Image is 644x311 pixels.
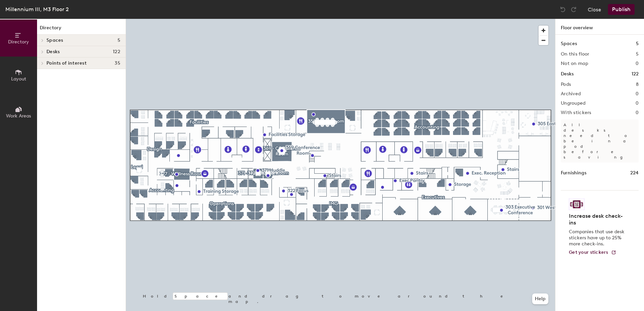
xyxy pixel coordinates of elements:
[636,61,639,66] h2: 0
[561,110,591,115] h2: With stickers
[636,91,639,97] h2: 0
[569,249,608,255] span: Get your stickers
[46,49,60,55] span: Desks
[636,82,639,87] h2: 8
[632,70,639,78] h1: 122
[11,76,26,82] span: Layout
[569,199,584,210] img: Sticker logo
[532,293,548,304] button: Help
[569,229,626,247] p: Companies that use desk stickers have up to 25% more check-ins.
[569,213,626,226] h4: Increase desk check-ins
[5,5,69,13] div: Millennium III, M3 Floor 2
[46,38,63,43] span: Spaces
[561,70,574,78] h1: Desks
[115,61,120,66] span: 35
[561,82,571,87] h2: Pods
[636,40,639,47] h1: 5
[636,110,639,115] h2: 0
[6,113,31,119] span: Work Areas
[37,24,126,35] h1: Directory
[630,169,639,177] h1: 224
[555,19,644,35] h1: Floor overview
[561,61,588,66] h2: Not on map
[636,101,639,106] h2: 0
[588,4,601,15] button: Close
[570,6,577,13] img: Redo
[636,51,639,57] h2: 5
[559,6,566,13] img: Undo
[8,39,29,45] span: Directory
[561,51,589,57] h2: On this floor
[561,101,586,106] h2: Ungrouped
[569,250,616,255] a: Get your stickers
[113,49,120,55] span: 122
[46,61,87,66] span: Points of interest
[561,119,639,163] p: All desks need to be in a pod before saving
[561,169,586,177] h1: Furnishings
[561,91,581,97] h2: Archived
[608,4,635,15] button: Publish
[561,40,577,47] h1: Spaces
[118,38,120,43] span: 5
